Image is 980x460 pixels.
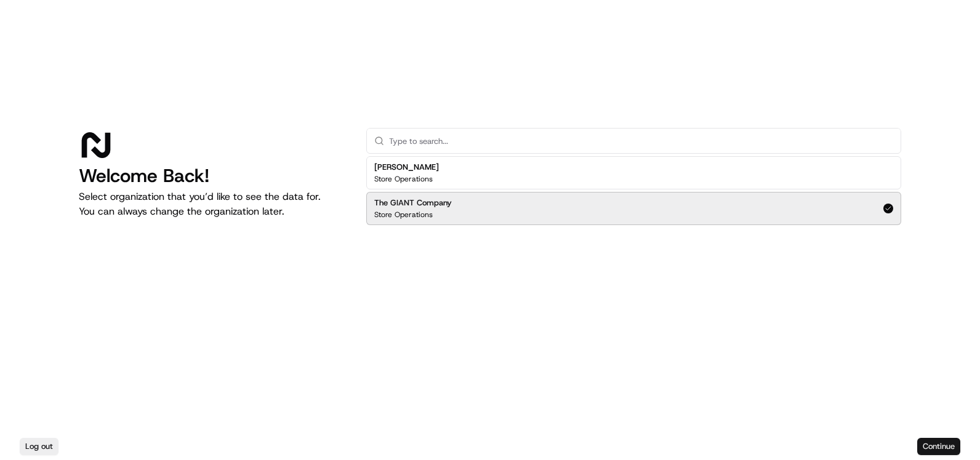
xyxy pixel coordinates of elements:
h2: The GIANT Company [374,197,452,208]
button: Continue [917,438,960,455]
div: Suggestions [366,154,901,228]
p: Store Operations [374,174,433,184]
p: Select organization that you’d like to see the data for. You can always change the organization l... [79,189,347,219]
p: Store Operations [374,210,433,220]
h1: Welcome Back! [79,165,347,187]
button: Log out [20,438,58,455]
input: Type to search... [389,129,893,153]
h2: [PERSON_NAME] [374,162,439,173]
